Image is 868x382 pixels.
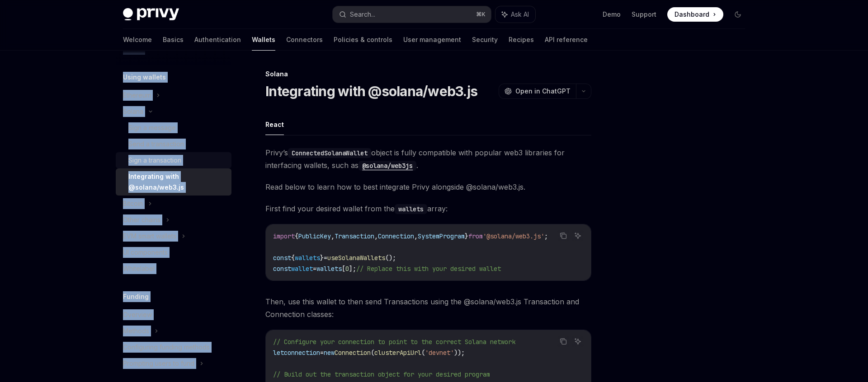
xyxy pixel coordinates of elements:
[123,90,151,101] div: Ethereum
[316,265,342,273] span: wallets
[123,72,166,83] h5: Using wallets
[572,230,584,242] button: Ask AI
[335,232,374,240] span: Transaction
[291,254,295,262] span: {
[378,232,414,240] span: Connection
[116,244,231,261] a: UI components
[359,161,416,170] a: @solana/web3js
[667,7,723,22] a: Dashboard
[123,8,179,21] img: dark logo
[425,349,454,357] span: 'devnet'
[116,152,231,168] a: Sign a transaction
[371,349,374,357] span: (
[295,232,298,240] span: {
[374,349,421,357] span: clusterApiUrl
[349,265,356,273] span: ];
[320,349,324,357] span: =
[385,254,396,262] span: ();
[345,265,349,273] span: 0
[298,232,331,240] span: PublicKey
[632,10,656,19] a: Support
[123,29,152,51] a: Welcome
[731,7,745,22] button: Toggle dark mode
[335,349,371,357] span: Connection
[511,10,529,19] span: Ask AI
[545,29,588,51] a: API reference
[273,349,284,357] span: let
[483,232,544,240] span: '@solana/web3.js'
[509,29,534,51] a: Recipes
[123,214,160,225] div: Other chains
[273,370,490,378] span: // Build out the transaction object for your desired program
[342,265,345,273] span: [
[194,29,241,51] a: Authentication
[320,254,324,262] span: }
[116,307,231,323] a: Overview
[403,29,461,51] a: User management
[265,83,477,99] h1: Integrating with @solana/web3.js
[265,146,591,172] span: Privy’s object is fully compatible with popular web3 libraries for interfacing wallets, such as .
[468,232,483,240] span: from
[291,265,313,273] span: wallet
[116,339,231,355] a: Configuring funding methods
[128,139,184,149] div: Send a transaction
[359,161,416,171] code: @solana/web3js
[418,232,465,240] span: SystemProgram
[128,171,226,193] div: Integrating with @solana/web3.js
[414,232,418,240] span: ,
[123,326,149,336] div: Methods
[286,29,323,51] a: Connectors
[252,29,275,51] a: Wallets
[265,295,591,321] span: Then, use this wallet to then send Transactions using the @solana/web3.js Transaction and Connect...
[515,87,571,96] span: Open in ChatGPT
[123,263,155,274] div: Whitelabel
[123,247,168,258] div: UI components
[331,232,335,240] span: ,
[495,6,535,23] button: Ask AI
[265,202,591,215] span: First find your desired wallet from the array:
[333,6,491,23] button: Search...⌘K
[356,265,501,273] span: // Replace this with your desired wallet
[350,9,375,20] div: Search...
[116,168,231,196] a: Integrating with @solana/web3.js
[395,204,427,214] code: wallets
[116,136,231,152] a: Send a transaction
[123,231,176,242] div: EVM smart wallets
[454,349,465,357] span: ));
[273,338,515,346] span: // Configure your connection to point to the correct Solana network
[421,349,425,357] span: (
[313,265,316,273] span: =
[128,122,176,133] div: Sign a message
[123,358,194,369] div: Prompting users to fund
[327,254,385,262] span: useSolanaWallets
[265,70,591,79] div: Solana
[675,10,709,19] span: Dashboard
[116,120,231,136] a: Sign a message
[374,232,378,240] span: ,
[324,254,327,262] span: =
[472,29,498,51] a: Security
[123,309,152,320] div: Overview
[128,155,181,166] div: Sign a transaction
[499,84,576,99] button: Open in ChatGPT
[544,232,548,240] span: ;
[273,232,295,240] span: import
[123,106,143,117] div: Solana
[284,349,320,357] span: connection
[557,230,569,242] button: Copy the contents from the code block
[465,232,468,240] span: }
[557,335,569,347] button: Copy the contents from the code block
[123,342,210,353] div: Configuring funding methods
[123,291,149,302] h5: Funding
[334,29,392,51] a: Policies & controls
[288,148,371,158] code: ConnectedSolanaWallet
[116,261,231,277] a: Whitelabel
[295,254,320,262] span: wallets
[324,349,335,357] span: new
[123,198,143,209] div: Bitcoin
[476,11,486,18] span: ⌘ K
[273,265,291,273] span: const
[265,114,284,135] button: React
[163,29,184,51] a: Basics
[603,10,621,19] a: Demo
